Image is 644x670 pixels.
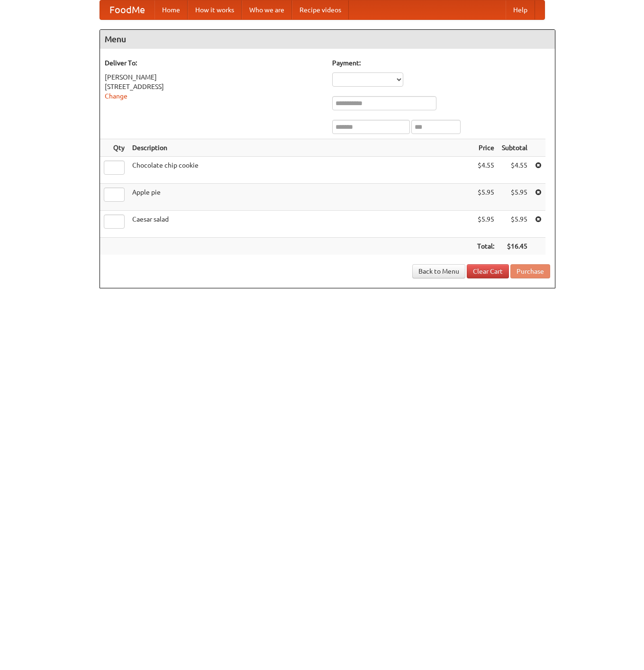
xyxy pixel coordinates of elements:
[473,238,498,255] th: Total:
[332,58,550,68] h5: Payment:
[128,139,473,157] th: Description
[100,30,555,49] h4: Menu
[473,211,498,238] td: $5.95
[105,82,323,91] div: [STREET_ADDRESS]
[154,0,188,19] a: Home
[467,264,509,278] a: Clear Cart
[105,72,323,82] div: [PERSON_NAME]
[242,0,292,19] a: Who we are
[105,58,323,68] h5: Deliver To:
[498,139,531,157] th: Subtotal
[506,0,535,19] a: Help
[473,139,498,157] th: Price
[188,0,242,19] a: How it works
[100,0,154,19] a: FoodMe
[498,184,531,211] td: $5.95
[105,92,127,100] a: Change
[128,211,473,238] td: Caesar salad
[128,184,473,211] td: Apple pie
[473,184,498,211] td: $5.95
[498,157,531,184] td: $4.55
[498,211,531,238] td: $5.95
[473,157,498,184] td: $4.55
[510,264,550,278] button: Purchase
[498,238,531,255] th: $16.45
[100,139,128,157] th: Qty
[128,157,473,184] td: Chocolate chip cookie
[292,0,349,19] a: Recipe videos
[412,264,465,278] a: Back to Menu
